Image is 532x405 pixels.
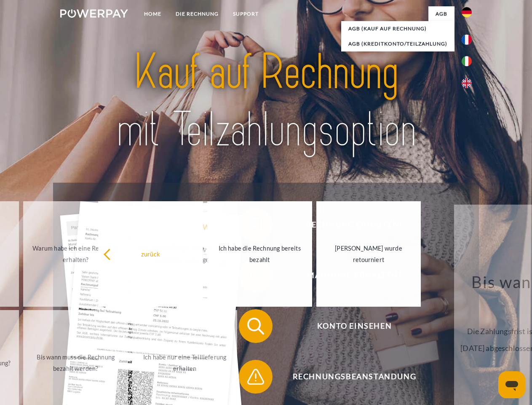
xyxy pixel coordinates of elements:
img: de [462,7,472,17]
a: DIE RECHNUNG [168,6,226,22]
a: SUPPORT [226,6,266,22]
span: Rechnungsbeanstandung [251,360,457,394]
img: logo-powerpay-white.svg [60,9,128,18]
div: zurück [103,248,198,259]
div: Warum habe ich eine Rechnung erhalten? [28,243,123,265]
a: AGB (Kreditkonto/Teilzahlung) [341,36,454,51]
div: Ich habe nur eine Teillieferung erhalten [137,351,232,374]
iframe: Schaltfläche zum Öffnen des Messaging-Fensters [498,371,525,398]
span: Konto einsehen [251,309,457,343]
a: agb [428,6,454,22]
a: AGB (Kauf auf Rechnung) [341,21,454,36]
img: en [462,78,472,88]
img: title-powerpay_de.svg [80,40,452,162]
a: Home [137,6,168,22]
img: qb_warning.svg [245,366,266,387]
div: [PERSON_NAME] wurde retourniert [321,243,416,265]
div: Ich habe die Rechnung bereits bezahlt [212,243,307,265]
img: it [462,56,472,66]
button: Rechnungsbeanstandung [239,360,458,394]
button: Konto einsehen [239,309,458,343]
img: fr [462,35,472,45]
img: qb_search.svg [245,316,266,337]
div: Bis wann muss die Rechnung bezahlt werden? [28,351,123,374]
